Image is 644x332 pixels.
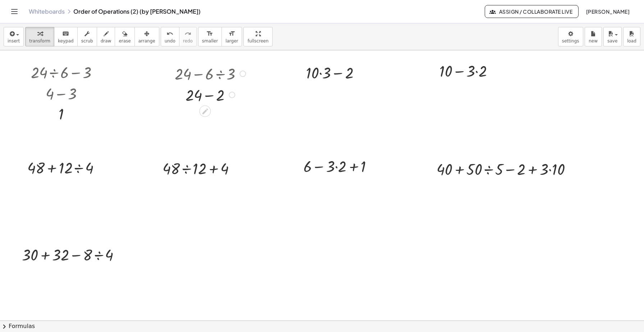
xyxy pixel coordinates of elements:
[243,27,272,46] button: fullscreen
[166,29,173,38] i: undo
[623,27,640,46] button: load
[199,105,211,117] div: Edit math
[225,38,238,44] span: larger
[115,27,134,46] button: erase
[161,27,179,46] button: undoundo
[9,6,20,17] button: Toggle navigation
[206,29,213,38] i: format_size
[165,38,175,44] span: undo
[183,38,193,44] span: redo
[585,27,602,46] button: new
[58,38,74,44] span: keypad
[184,29,191,38] i: redo
[179,27,197,46] button: redoredo
[228,29,235,38] i: format_size
[77,27,97,46] button: scrub
[202,38,218,44] span: smaller
[29,38,50,44] span: transform
[29,8,65,15] a: Whiteboards
[138,38,155,44] span: arrange
[4,27,24,46] button: insert
[485,5,579,18] button: Assign / Collaborate Live
[134,27,159,46] button: arrange
[491,8,572,15] span: Assign / Collaborate Live
[198,27,222,46] button: format_sizesmaller
[562,38,579,44] span: settings
[580,5,635,18] button: [PERSON_NAME]
[119,38,131,44] span: erase
[603,27,622,46] button: save
[558,27,583,46] button: settings
[627,38,636,44] span: load
[586,8,630,15] span: [PERSON_NAME]
[221,27,242,46] button: format_sizelarger
[247,38,268,44] span: fullscreen
[589,38,598,44] span: new
[101,38,111,44] span: draw
[8,38,20,44] span: insert
[607,38,617,44] span: save
[97,27,115,46] button: draw
[62,29,69,38] i: keyboard
[25,27,54,46] button: transform
[54,27,78,46] button: keyboardkeypad
[81,38,93,44] span: scrub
